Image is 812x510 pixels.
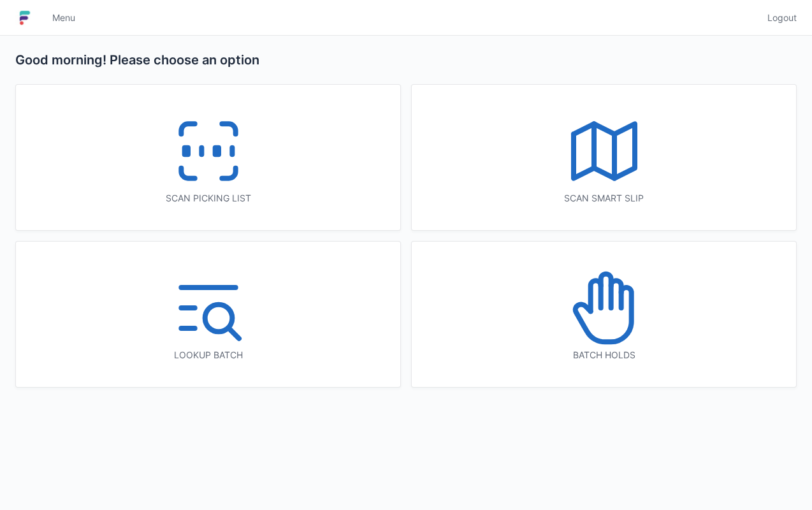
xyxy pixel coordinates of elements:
[41,192,375,205] div: Scan picking list
[760,6,797,29] a: Logout
[41,349,375,361] div: Lookup batch
[15,8,34,28] img: logo-small.jpg
[15,84,401,231] a: Scan picking list
[411,241,797,388] a: Batch holds
[411,84,797,231] a: Scan smart slip
[437,349,771,361] div: Batch holds
[437,192,771,205] div: Scan smart slip
[52,11,75,24] span: Menu
[15,241,401,388] a: Lookup batch
[45,6,83,29] a: Menu
[15,51,797,69] h2: Good morning! Please choose an option
[767,11,797,24] span: Logout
